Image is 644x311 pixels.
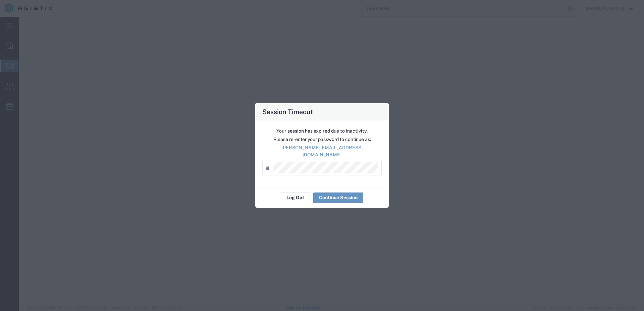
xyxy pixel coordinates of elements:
[262,136,382,143] p: Please re-enter your password to continue as:
[262,144,382,158] p: [PERSON_NAME][EMAIL_ADDRESS][DOMAIN_NAME]
[313,192,363,203] button: Continue Session
[262,128,382,135] p: Your session has expired due to inactivity.
[281,192,310,203] button: Log Out
[262,107,313,116] h4: Session Timeout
